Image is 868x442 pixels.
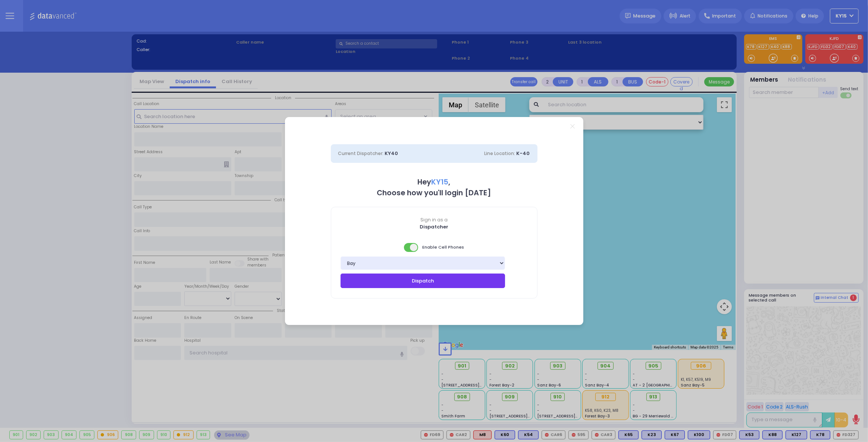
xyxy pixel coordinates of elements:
[377,188,491,198] b: Choose how you'll login [DATE]
[385,150,398,157] span: KY40
[341,274,505,288] button: Dispatch
[570,124,574,128] a: Close
[331,217,537,223] span: Sign in as a
[404,242,464,253] span: Enable Cell Phones
[418,177,451,187] b: Hey ,
[432,177,449,187] span: KY15
[485,150,516,157] span: Line Location:
[517,150,530,157] span: K-40
[338,150,384,157] span: Current Dispatcher:
[420,223,448,230] b: Dispatcher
